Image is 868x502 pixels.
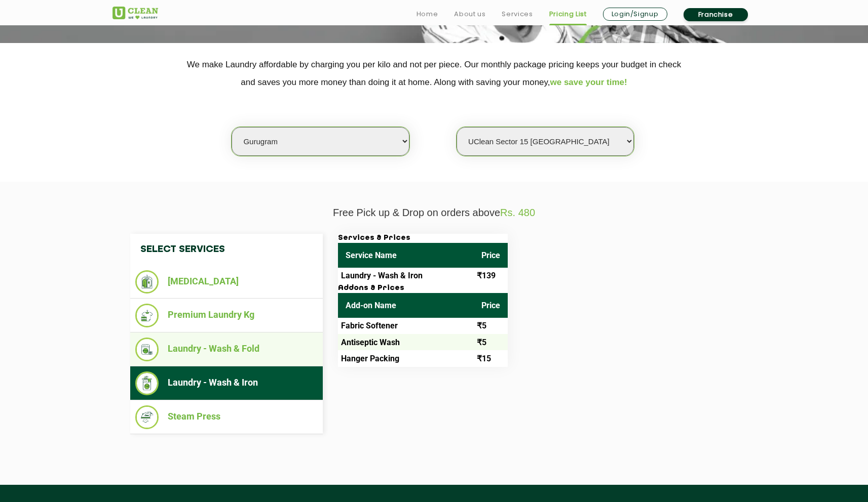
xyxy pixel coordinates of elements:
[338,234,508,243] h3: Services & Prices
[549,8,587,20] a: Pricing List
[550,77,627,87] span: we save your time!
[474,318,508,334] td: ₹5
[338,243,474,268] th: Service Name
[135,371,318,395] li: Laundry - Wash & Iron
[474,293,508,318] th: Price
[474,334,508,350] td: ₹5
[135,304,318,327] li: Premium Laundry Kg
[112,7,158,19] img: UClean Laundry and Dry Cleaning
[338,334,474,350] td: Antiseptic Wash
[474,268,508,284] td: ₹139
[454,8,485,20] a: About us
[338,293,474,318] th: Add-on Name
[338,318,474,334] td: Fabric Softener
[338,268,474,284] td: Laundry - Wash & Iron
[135,270,318,294] li: [MEDICAL_DATA]
[502,8,533,20] a: Services
[130,234,323,265] h4: Select Services
[112,56,756,91] p: We make Laundry affordable by charging you per kilo and not per piece. Our monthly package pricin...
[135,405,159,429] img: Steam Press
[112,207,756,219] p: Free Pick up & Drop on orders above
[474,350,508,366] td: ₹15
[417,8,438,20] a: Home
[684,8,748,21] a: Franchise
[135,405,318,429] li: Steam Press
[500,207,535,218] span: Rs. 480
[135,304,159,327] img: Premium Laundry Kg
[603,8,667,21] a: Login/Signup
[135,338,159,361] img: Laundry - Wash & Fold
[135,270,159,294] img: Dry Cleaning
[474,243,508,268] th: Price
[135,371,159,395] img: Laundry - Wash & Iron
[338,350,474,366] td: Hanger Packing
[338,284,508,293] h3: Addons & Prices
[135,338,318,361] li: Laundry - Wash & Fold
